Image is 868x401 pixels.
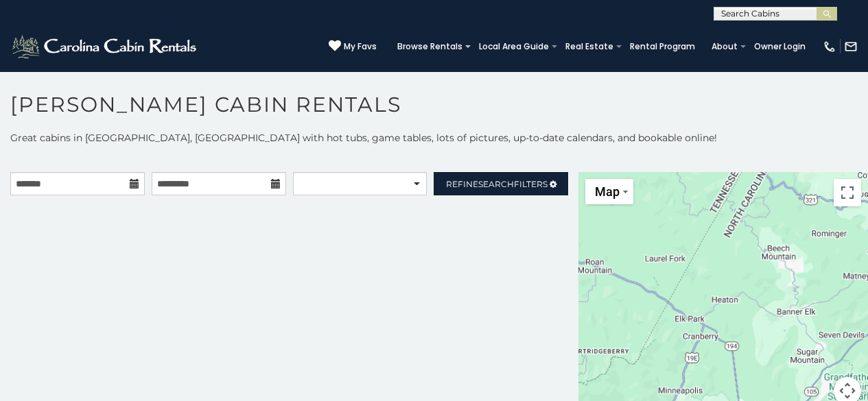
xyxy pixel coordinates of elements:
[478,179,514,189] span: Search
[747,37,812,56] a: Owner Login
[472,37,556,56] a: Local Area Guide
[446,179,548,189] span: Refine Filters
[623,37,702,56] a: Rental Program
[329,40,377,53] a: My Favs
[834,179,861,206] button: Toggle fullscreen view
[344,40,377,53] span: My Favs
[595,184,620,199] span: Map
[390,37,469,56] a: Browse Rentals
[844,40,858,53] img: mail-regular-white.png
[559,37,620,56] a: Real Estate
[585,179,633,204] button: Change map style
[823,40,836,53] img: phone-regular-white.png
[10,33,200,60] img: White-1-2.png
[434,172,568,195] a: RefineSearchFilters
[705,37,744,56] a: About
